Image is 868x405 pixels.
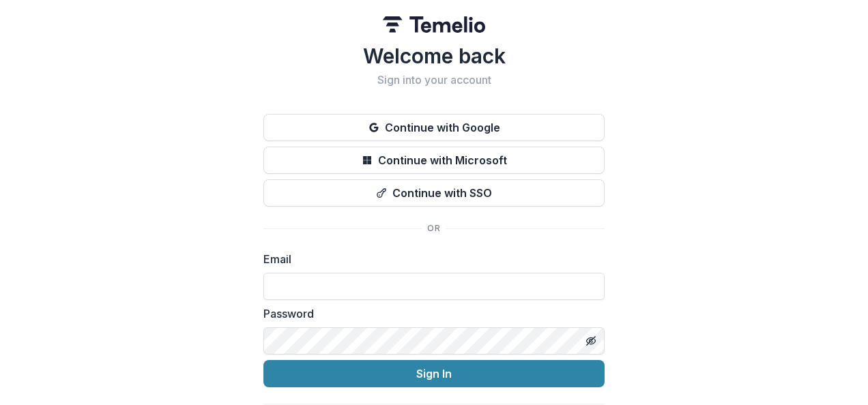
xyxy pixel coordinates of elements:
label: Password [263,305,596,322]
button: Continue with Google [263,114,605,141]
h1: Welcome back [263,44,605,68]
button: Continue with Microsoft [263,147,605,174]
label: Email [263,251,596,267]
img: Temelio [383,16,485,33]
button: Continue with SSO [263,179,605,207]
h2: Sign into your account [263,74,605,87]
button: Sign In [263,360,605,387]
button: Toggle password visibility [580,330,602,352]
